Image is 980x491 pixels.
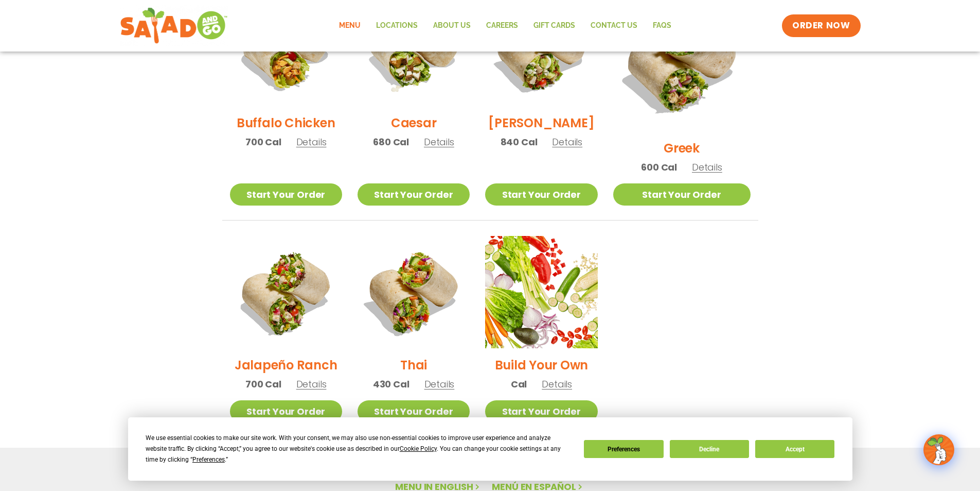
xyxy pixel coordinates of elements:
[245,135,281,149] span: 700 Cal
[511,377,527,391] span: Cal
[692,161,722,174] span: Details
[235,356,337,374] h2: Jalapeño Ranch
[924,435,953,464] img: wpChatIcon
[645,14,679,38] a: FAQs
[230,400,342,422] a: Start Your Order
[542,378,572,391] span: Details
[425,14,478,38] a: About Us
[373,135,409,149] span: 680 Cal
[583,14,645,38] a: Contact Us
[485,400,597,422] a: Start Your Order
[782,14,860,37] a: ORDER NOW
[478,14,526,38] a: Careers
[296,378,327,391] span: Details
[755,440,834,458] button: Accept
[670,440,749,458] button: Decline
[424,136,454,148] span: Details
[488,114,594,132] h2: [PERSON_NAME]
[331,14,368,38] a: Menu
[120,5,228,46] img: new-SAG-logo-768×292
[641,160,677,174] span: 600 Cal
[400,445,437,452] span: Cookie Policy
[495,356,589,374] h2: Build Your Own
[664,139,700,157] h2: Greek
[501,135,538,149] span: 840 Cal
[584,440,663,458] button: Preferences
[613,183,751,206] a: Start Your Order
[237,114,335,132] h2: Buffalo Chicken
[424,378,455,391] span: Details
[373,377,409,391] span: 430 Cal
[245,377,281,391] span: 700 Cal
[146,433,572,465] div: We use essential cookies to make our site work. With your consent, we may also use non-essential ...
[128,417,852,481] div: Cookie Consent Prompt
[391,114,437,132] h2: Caesar
[400,356,427,374] h2: Thai
[526,14,583,38] a: GIFT CARDS
[192,456,225,463] span: Preferences
[331,14,679,38] nav: Menu
[230,236,342,348] img: Product photo for Jalapeño Ranch Wrap
[792,20,850,32] span: ORDER NOW
[485,236,597,348] img: Product photo for Build Your Own
[358,183,470,206] a: Start Your Order
[230,183,342,206] a: Start Your Order
[485,183,597,206] a: Start Your Order
[368,14,425,38] a: Locations
[358,236,470,348] img: Product photo for Thai Wrap
[358,400,470,422] a: Start Your Order
[296,136,327,148] span: Details
[552,136,582,148] span: Details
